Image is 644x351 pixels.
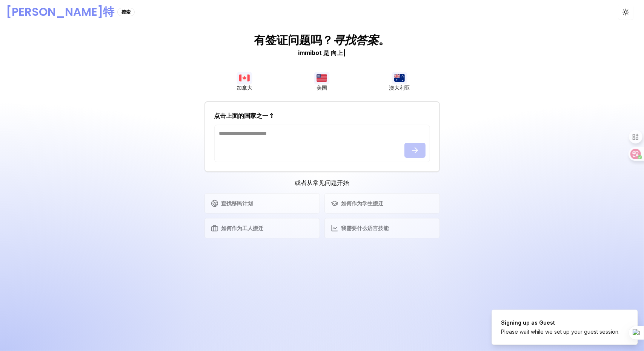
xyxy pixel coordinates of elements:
[237,84,252,91] font: 加拿大
[389,84,410,91] font: 澳大利亚
[501,319,619,327] div: Signing up as Guest
[6,4,114,20] font: [PERSON_NAME]特
[392,72,407,84] img: Australia flag
[121,9,131,15] font: 搜索
[334,33,379,47] span: 寻找答案
[344,49,346,56] span: |
[237,72,252,84] img: Canada flag
[501,328,619,336] div: Please wait while we set up your guest session.
[314,72,329,84] img: USA flag
[214,112,273,119] font: 点击上面的国家之一 ⇧
[317,84,327,91] font: 美国
[295,179,349,186] font: 或者从常见问题开始
[331,49,343,56] span: 向上
[254,33,390,47] font: 有签证问题吗？ 。
[298,49,330,56] font: immibot 是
